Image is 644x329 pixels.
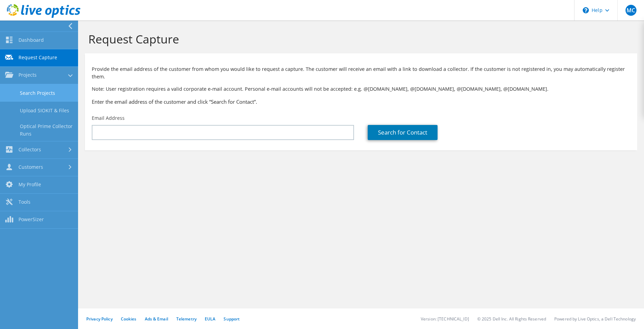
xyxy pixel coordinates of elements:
a: Telemetry [176,316,197,322]
label: Email Address [92,115,125,122]
a: EULA [205,316,215,322]
li: Version: [TECHNICAL_ID] [421,316,469,322]
li: Powered by Live Optics, a Dell Technology [554,316,636,322]
h3: Enter the email address of the customer and click “Search for Contact”. [92,98,630,105]
a: Privacy Policy [86,316,113,322]
a: Search for Contact [368,125,438,140]
svg: \n [583,7,589,13]
a: Cookies [121,316,137,322]
a: Support [224,316,240,322]
p: Provide the email address of the customer from whom you would like to request a capture. The cust... [92,65,630,80]
p: Note: User registration requires a valid corporate e-mail account. Personal e-mail accounts will ... [92,85,630,93]
li: © 2025 Dell Inc. All Rights Reserved [477,316,546,322]
span: MC [626,5,636,16]
a: Ads & Email [145,316,168,322]
h1: Request Capture [88,32,630,46]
